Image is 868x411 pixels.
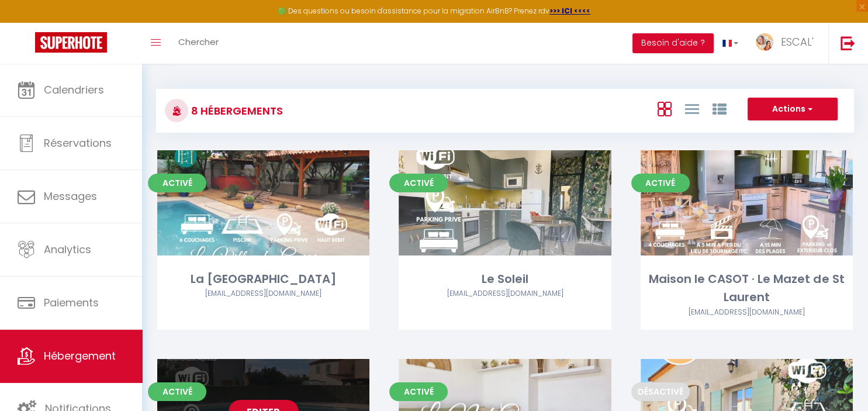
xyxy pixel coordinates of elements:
[178,36,219,48] span: Chercher
[389,174,448,192] span: Activé
[35,32,107,53] img: Super Booking
[170,23,227,64] a: Chercher
[44,82,104,97] span: Calendriers
[632,33,714,53] button: Besoin d'aide ?
[756,33,773,51] img: ...
[841,36,855,50] img: logout
[399,288,611,299] div: Airbnb
[148,174,206,192] span: Activé
[549,6,590,16] a: >>> ICI <<<<
[641,307,853,318] div: Airbnb
[747,23,828,64] a: ... ESCAL'
[44,136,112,150] span: Réservations
[389,382,448,401] span: Activé
[44,295,99,310] span: Paiements
[44,348,116,363] span: Hébergement
[157,288,369,299] div: Airbnb
[781,34,814,49] span: ESCAL'
[712,99,726,118] a: Vue par Groupe
[748,98,838,121] button: Actions
[157,270,369,288] div: La [GEOGRAPHIC_DATA]
[641,270,853,307] div: Maison le CASOT · Le Mazet de St Laurent
[631,382,690,401] span: Désactivé
[399,270,611,288] div: Le Soleil
[44,189,97,203] span: Messages
[188,98,283,124] h3: 8 Hébergements
[684,99,698,118] a: Vue en Liste
[148,382,206,401] span: Activé
[44,242,91,257] span: Analytics
[631,174,690,192] span: Activé
[657,99,671,118] a: Vue en Box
